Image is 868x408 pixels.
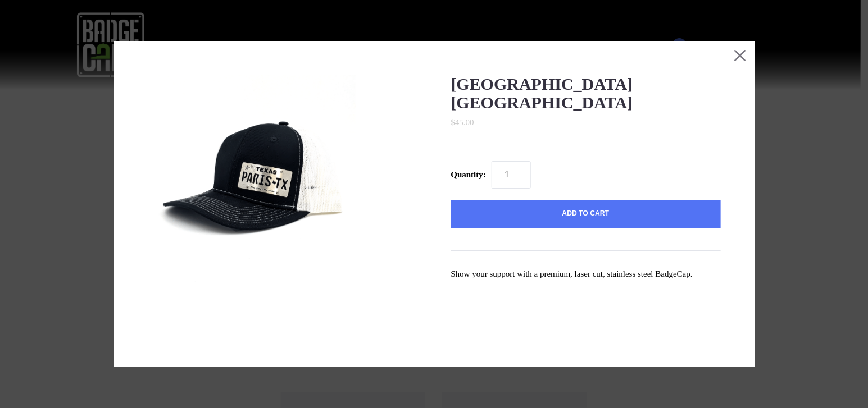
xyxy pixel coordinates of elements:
[451,170,487,179] span: Quantity:
[726,41,755,69] button: Close this dialog window
[451,118,474,127] span: $45.00
[451,268,721,281] p: Show your support with a premium, laser cut, stainless steel BadgeCap.
[451,75,633,112] a: [GEOGRAPHIC_DATA] [GEOGRAPHIC_DATA]
[451,200,721,228] button: Add to Cart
